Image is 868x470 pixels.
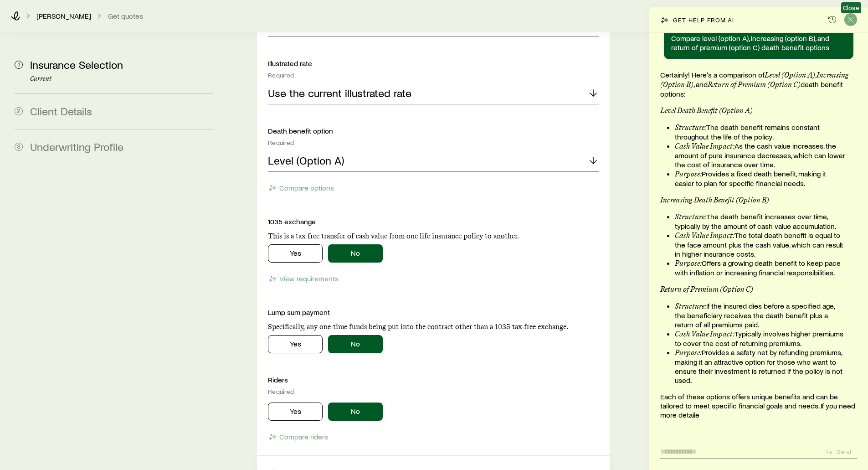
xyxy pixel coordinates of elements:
[675,231,734,240] strong: Cash Value Impact:
[268,244,323,263] button: Yes
[837,448,851,455] p: Send
[268,217,598,226] p: 1035 exchange
[268,274,339,284] button: View requirements
[660,70,857,98] p: Certainly! Here's a comparison of , , and death benefit options:
[675,301,846,329] li: If the insured dies before a specified age, the beneficiary receives the death benefit plus a ret...
[108,12,144,21] button: Get quotes
[30,140,123,153] span: Underwriting Profile
[660,285,753,294] strong: Return of Premium (Option C)
[765,71,815,79] strong: Level (Option A)
[328,244,383,263] button: No
[675,259,702,268] strong: Purpose:
[671,34,846,52] p: Compare level (option A), increasing (option B), and return of premium (option C) death benefit o...
[675,212,706,221] strong: Structure:
[675,170,702,178] strong: Purpose:
[15,61,23,69] span: 1
[268,139,598,146] div: Required
[675,330,734,338] strong: Cash Value Impact:
[844,13,857,26] button: Close
[675,169,846,188] li: Provides a fixed death benefit, making it easier to plan for specific financial needs.
[268,308,598,317] p: Lump sum payment
[675,141,846,169] li: As the cash value increases, the amount of pure insurance decreases, which can lower the cost of ...
[675,348,702,357] strong: Purpose:
[268,154,344,167] p: Level (Option A)
[268,87,411,99] p: Use the current illustrated rate
[673,16,734,24] p: Get help from AI
[675,212,846,231] li: The death benefit increases over time, typically by the amount of cash value accumulation.
[30,58,123,71] span: Insurance Selection
[675,258,846,277] li: Offers a growing death benefit to keep pace with inflation or increasing financial responsibilities.
[268,72,598,79] div: Required
[675,123,846,141] li: The death benefit remains constant throughout the life of the policy.
[675,329,846,348] li: Typically involves higher premiums to cover the cost of returning premiums.
[30,75,213,83] p: Current
[822,446,857,458] button: Send
[843,4,859,11] span: Close
[660,106,753,115] strong: Level Death Benefit (Option A)
[30,104,92,118] span: Client Details
[268,232,598,241] p: This is a tax free transfer of cash value from one life insurance policy to another.
[268,126,598,135] p: Death benefit option
[675,142,734,150] strong: Cash Value Impact:
[268,403,323,421] button: Yes
[268,432,329,442] button: Compare riders
[15,143,23,151] span: 3
[36,11,91,21] p: [PERSON_NAME]
[268,59,598,68] p: Illustrated rate
[675,348,846,385] li: Provides a safety net by refunding premiums, making it an attractive option for those who want to...
[660,196,769,204] strong: Increasing Death Benefit (Option B)
[328,335,383,353] button: No
[675,231,846,258] li: The total death benefit is equal to the face amount plus the cash value, which can result in high...
[660,392,857,419] p: Each of these options offers unique benefits and can be tailored to meet specific financial goals...
[328,403,383,421] button: No
[15,107,23,115] span: 2
[268,322,598,331] p: Specifically, any one-time funds being put into the contract other than a 1035 tax-free exchange.
[268,335,323,353] button: Yes
[675,123,706,132] strong: Structure:
[268,388,598,395] div: Required
[268,375,598,384] p: Riders
[675,302,706,310] strong: Structure:
[708,80,801,89] strong: Return of Premium (Option C)
[268,183,334,193] button: Compare options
